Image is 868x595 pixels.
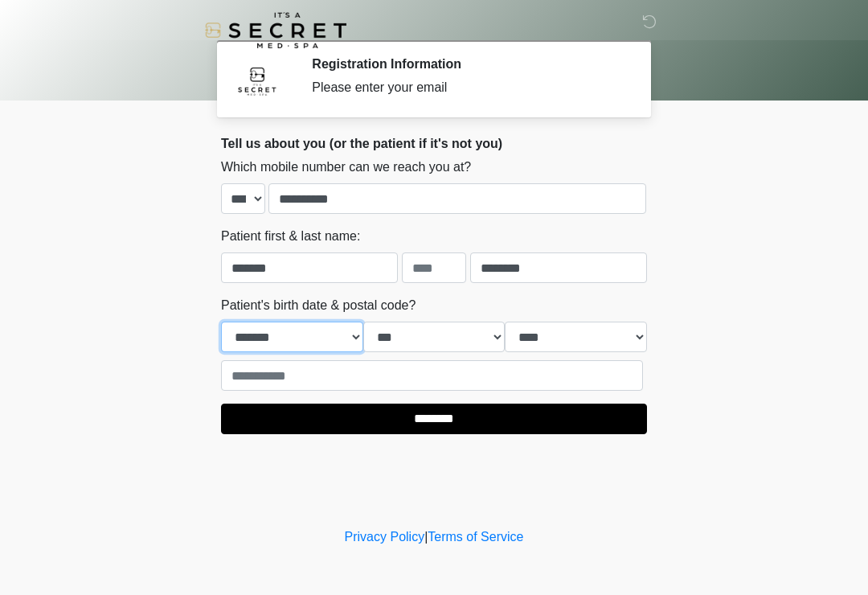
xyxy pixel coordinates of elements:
[221,158,471,177] label: Which mobile number can we reach you at?
[424,530,428,544] a: |
[312,56,623,72] h2: Registration Information
[312,78,623,97] div: Please enter your email
[221,227,360,246] label: Patient first & last name:
[205,12,346,48] img: It's A Secret Med Spa Logo
[428,530,523,544] a: Terms of Service
[221,296,416,315] label: Patient's birth date & postal code?
[221,136,647,151] h2: Tell us about you (or the patient if it's not you)
[345,530,425,544] a: Privacy Policy
[233,56,281,105] img: Agent Avatar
